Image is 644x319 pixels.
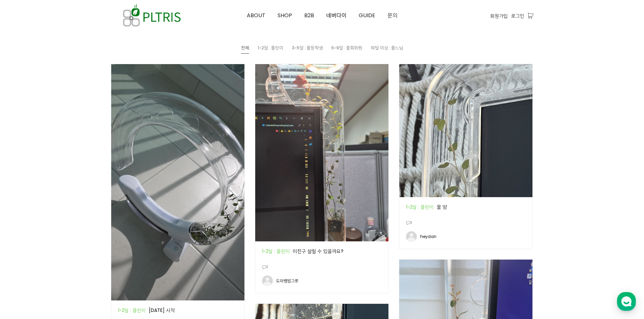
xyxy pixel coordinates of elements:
span: ABOUT [247,11,265,19]
span: 6~9달 : 플회위원 [331,45,362,51]
em: 1~2달 : 플린이 [406,204,435,210]
span: 1~2달 : 플린이 [258,45,283,51]
a: 로그인 [511,12,524,20]
span: GUIDE [359,11,375,19]
div: 도마뱀밥그릇 [276,278,299,283]
span: 홈 [21,224,25,230]
a: 1~2달 : 플린이 [406,204,437,210]
em: 1~2달 : 플린이 [118,307,147,314]
a: 10달 이상 : 플느님 [371,45,403,53]
span: 네버다이 [326,11,347,19]
a: 대화 [45,214,87,231]
div: heydan [420,234,436,239]
a: SHOP [271,0,298,31]
span: 대화 [62,224,70,230]
a: 설정 [87,214,130,231]
span: B2B [304,11,314,19]
a: 네버다이 [320,0,353,31]
span: SHOP [278,11,292,19]
a: 문의 [381,0,404,31]
small: 1 [406,219,412,231]
a: 6~9달 : 플회위원 [331,45,362,53]
div: 물 양 [406,204,526,210]
a: ABOUT [241,0,271,31]
a: 홈 [2,214,45,231]
span: 전체 [241,45,249,51]
a: 3~5달 : 플등학생 [292,45,323,53]
a: B2B [298,0,320,31]
small: 1 [262,264,268,275]
span: 10달 이상 : 플느님 [371,45,403,51]
a: 1~2달 : 플린이 [262,248,293,255]
em: 1~2달 : 플린이 [262,248,291,255]
div: [DATE] 시작 [118,307,238,313]
a: 전체 [241,45,249,54]
span: 설정 [104,224,113,230]
a: 1~2달 : 플린이 [118,307,149,314]
a: 1~2달 : 플린이 [258,45,283,53]
span: 3~5달 : 플등학생 [292,45,323,51]
a: 회원가입 [490,12,508,20]
a: GUIDE [353,0,381,31]
div: 이친구 살릴 수 있을까요? [262,248,382,254]
span: 문의 [387,11,398,19]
